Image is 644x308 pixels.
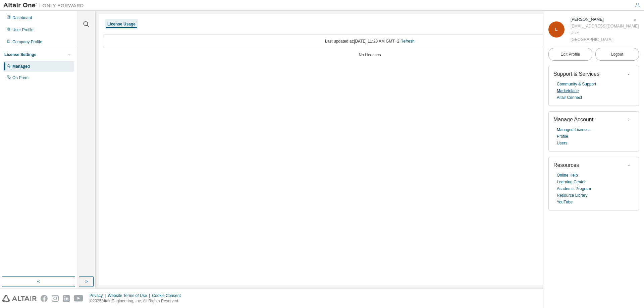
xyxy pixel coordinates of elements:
a: Marketplace [557,87,579,94]
div: User [571,29,639,36]
a: YouTube [557,199,573,205]
a: Community & Support [557,81,596,87]
span: Manage Account [553,117,593,122]
a: Managed Licenses [557,126,591,133]
div: On Prem [12,75,29,80]
a: Online Help [557,172,578,179]
a: Refresh [400,39,415,44]
a: Users [557,140,567,146]
a: Profile [557,133,568,140]
span: Support & Services [553,71,599,77]
div: User Profile [12,27,34,33]
img: altair_logo.svg [2,295,37,302]
div: No Licenses [103,52,637,58]
p: © 2025 Altair Engineering, Inc. All Rights Reserved. [90,298,185,304]
span: L [555,27,557,32]
img: youtube.svg [74,295,84,302]
div: Managed [12,64,30,69]
span: Edit Profile [560,52,580,57]
div: License Settings [4,52,36,57]
div: Cookie Consent [152,293,184,298]
a: Academic Program [557,185,591,192]
div: Leo Isaksson [571,16,639,23]
span: Resources [553,162,579,168]
a: Edit Profile [548,48,592,61]
div: [GEOGRAPHIC_DATA] [571,36,639,43]
div: Dashboard [12,15,32,20]
a: Altair Connect [557,94,582,101]
div: License Usage [107,21,136,27]
div: Privacy [90,293,108,298]
div: Website Terms of Use [108,293,152,298]
a: Resource Library [557,192,587,199]
div: Last updated at: [DATE] 11:28 AM GMT+2 [103,34,637,48]
div: [EMAIL_ADDRESS][DOMAIN_NAME] [571,23,639,29]
a: Learning Center [557,179,586,185]
span: Logout [611,51,623,58]
img: instagram.svg [52,295,59,302]
img: Altair One [3,2,87,9]
img: linkedin.svg [63,295,70,302]
img: facebook.svg [41,295,48,302]
div: Company Profile [12,39,42,45]
button: Logout [595,48,639,61]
